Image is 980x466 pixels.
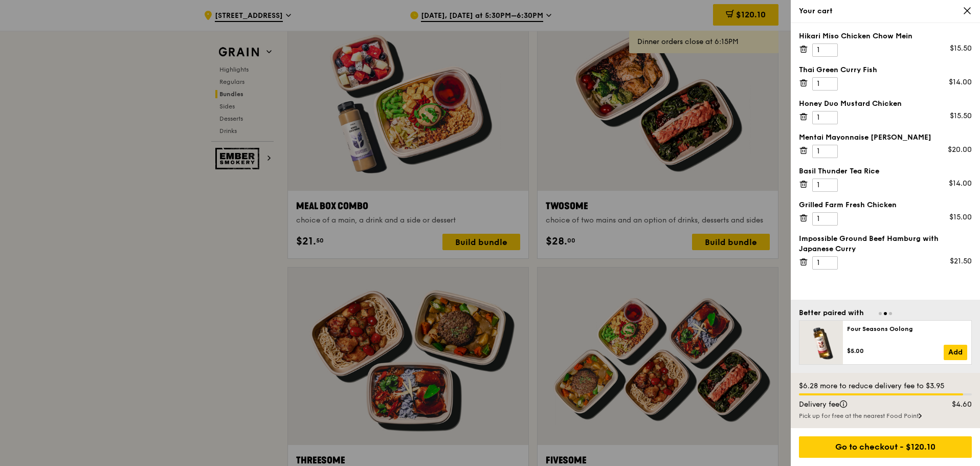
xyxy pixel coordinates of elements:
[799,132,972,143] div: Mentai Mayonnaise [PERSON_NAME]
[948,145,972,155] div: $20.00
[799,200,972,210] div: Grilled Farm Fresh Chicken
[799,308,864,318] div: Better paired with
[949,212,972,223] div: $15.00
[847,347,944,355] div: $5.00
[799,381,972,391] div: $6.28 more to reduce delivery fee to $3.95
[949,77,972,87] div: $14.00
[944,345,967,360] a: Add
[799,166,972,176] div: Basil Thunder Tea Rice
[889,312,892,315] span: Go to slide 3
[950,256,972,267] div: $21.50
[799,234,972,254] div: Impossible Ground Beef Hamburg with Japanese Curry
[799,31,972,41] div: Hikari Miso Chicken Chow Mein
[799,99,972,109] div: Honey Duo Mustard Chicken
[799,412,972,420] div: Pick up for free at the nearest Food Point
[949,179,972,189] div: $14.00
[793,400,932,410] div: Delivery fee
[950,43,972,54] div: $15.50
[847,325,967,333] div: Four Seasons Oolong
[950,111,972,121] div: $15.50
[799,436,972,458] div: Go to checkout - $120.10
[799,65,972,75] div: Thai Green Curry Fish
[932,400,978,410] div: $4.60
[879,312,882,315] span: Go to slide 1
[884,312,887,315] span: Go to slide 2
[799,6,972,16] div: Your cart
